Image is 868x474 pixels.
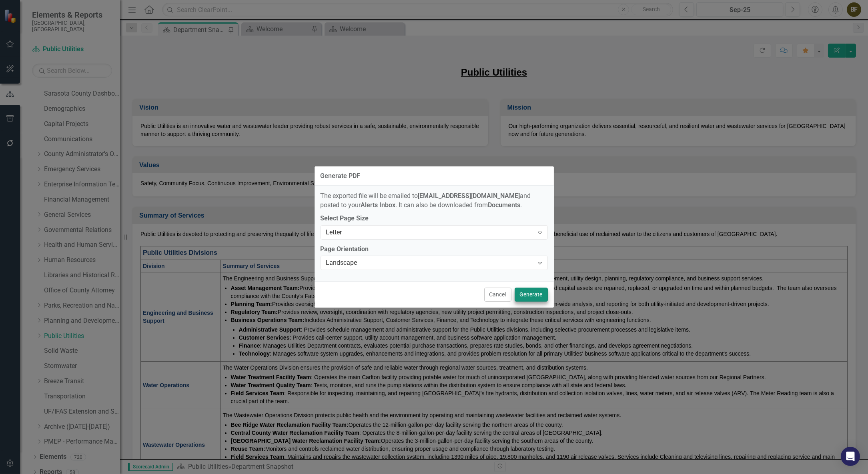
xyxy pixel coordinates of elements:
[488,201,521,209] strong: Documents
[326,228,534,237] div: Letter
[484,288,511,302] button: Cancel
[361,201,396,209] strong: Alerts Inbox
[321,192,531,209] span: The exported file will be emailed to and posted to your . It can also be downloaded from .
[326,258,534,268] div: Landscape
[515,288,548,302] button: Generate
[321,245,548,254] label: Page Orientation
[321,214,548,223] label: Select Page Size
[418,192,520,200] strong: [EMAIL_ADDRESS][DOMAIN_NAME]
[321,172,361,180] div: Generate PDF
[841,447,860,466] div: Open Intercom Messenger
